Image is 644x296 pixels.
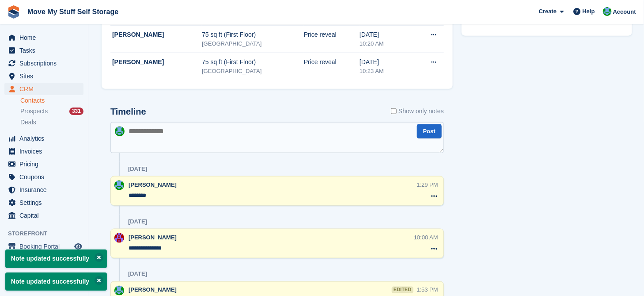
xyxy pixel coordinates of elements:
div: 10:00 AM [414,233,438,242]
span: Create [539,7,557,16]
div: 10:20 AM [360,39,412,48]
p: Note updated successfully [5,273,107,291]
a: menu [4,70,83,82]
span: Subscriptions [19,57,72,69]
span: Account [613,8,636,16]
span: CRM [19,83,72,95]
a: Contacts [20,96,83,105]
div: [DATE] [360,30,412,39]
span: Pricing [19,158,72,170]
a: Move My Stuff Self Storage [24,4,122,19]
label: Show only notes [391,107,444,116]
span: Settings [19,196,72,209]
a: menu [4,209,83,222]
span: Storefront [8,229,88,238]
div: edited [392,287,413,293]
span: Deals [20,118,36,127]
img: Dan [114,181,124,190]
span: Prospects [20,107,48,115]
a: menu [4,132,83,145]
img: Dan [114,286,124,296]
a: menu [4,196,83,209]
span: Home [19,31,72,44]
div: [PERSON_NAME] [112,58,202,67]
span: [PERSON_NAME] [129,181,177,188]
a: Preview store [73,241,83,252]
div: Price reveal [304,30,360,39]
a: Prospects 331 [20,107,83,116]
span: Analytics [19,132,72,145]
div: [DATE] [128,165,147,173]
span: [PERSON_NAME] [129,234,177,241]
input: Show only notes [391,107,397,116]
a: menu [4,31,83,44]
span: Booking Portal [19,240,72,253]
h2: Timeline [110,107,146,117]
a: menu [4,145,83,158]
a: menu [4,171,83,183]
div: 75 sq ft (First Floor) [202,58,304,67]
img: Dan [603,7,612,16]
a: menu [4,158,83,170]
div: Price reveal [304,58,360,67]
a: menu [4,240,83,253]
span: [PERSON_NAME] [129,287,177,293]
span: Capital [19,209,72,222]
div: [DATE] [360,58,412,67]
span: Insurance [19,184,72,196]
div: [DATE] [128,218,147,225]
img: Dan [115,127,125,136]
div: 1:53 PM [417,286,438,294]
div: [GEOGRAPHIC_DATA] [202,39,304,48]
img: Carrie Machin [114,233,124,243]
div: 10:23 AM [360,67,412,76]
span: Coupons [19,171,72,183]
span: Tasks [19,44,72,57]
a: menu [4,57,83,69]
div: [PERSON_NAME] [112,30,202,39]
a: menu [4,184,83,196]
a: Deals [20,118,83,127]
span: Invoices [19,145,72,158]
div: 1:29 PM [417,181,438,189]
div: 331 [69,108,83,115]
div: [DATE] [128,271,147,278]
p: Note updated successfully [5,250,107,268]
a: menu [4,44,83,57]
span: Sites [19,70,72,82]
img: stora-icon-8386f47178a22dfd0bd8f6a31ec36ba5ce8667c1dd55bd0f319d3a0aa187defe.svg [7,5,20,19]
div: 75 sq ft (First Floor) [202,30,304,39]
button: Post [417,124,442,139]
a: menu [4,83,83,95]
span: Help [583,7,595,16]
div: [GEOGRAPHIC_DATA] [202,67,304,76]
